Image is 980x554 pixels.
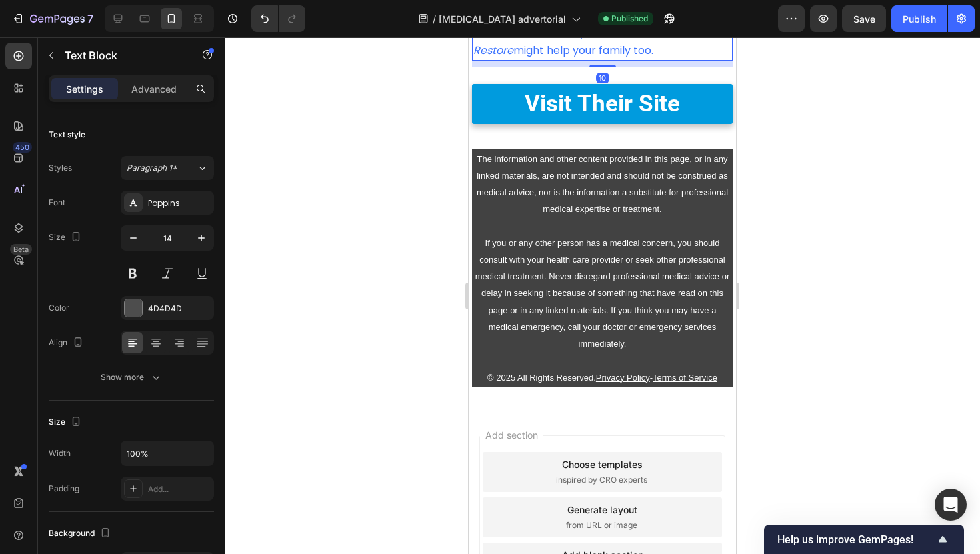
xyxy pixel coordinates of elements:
div: Styles [49,162,72,174]
span: Help us improve GemPages! [777,533,935,546]
div: Show more [101,371,163,384]
button: 7 [5,5,99,32]
span: © 2025 All Rights Reserved. [19,335,127,345]
u: Terms of Service [184,335,249,345]
button: Save [842,5,886,32]
div: Font [49,197,65,209]
div: Size [49,229,84,247]
a: Visit Their Site [3,47,264,87]
span: Save [853,13,875,25]
u: might help your family too. [45,5,185,21]
div: Undo/Redo [251,5,305,32]
span: Published [611,13,648,25]
div: Add... [148,483,211,495]
input: Auto [121,441,213,465]
p: Text Block [65,47,178,63]
div: 450 [13,142,32,153]
span: from URL or image [97,482,169,494]
div: Align [49,334,86,352]
p: Advanced [131,82,177,96]
div: Publish [903,12,936,26]
div: 10 [127,35,141,46]
u: Privacy Policy [127,335,181,345]
span: inspired by CRO experts [87,437,179,449]
button: Show more [49,365,214,389]
span: Visit Their Site [56,53,211,80]
div: Color [49,302,69,314]
div: 4D4D4D [148,303,211,315]
span: [MEDICAL_DATA] advertorial [439,12,566,26]
div: Beta [10,244,32,255]
div: Open Intercom Messenger [935,489,967,521]
div: Background [49,525,113,543]
span: / [433,12,436,26]
p: Settings [66,82,103,96]
span: If you or any other person has a medical concern, you should consult with your health care provid... [7,201,261,311]
span: The information and other content provided in this page, or in any linked materials, are not inte... [8,117,259,177]
iframe: Design area [469,37,736,554]
div: Size [49,413,84,431]
div: Width [49,447,71,459]
span: - [127,335,249,345]
div: Poppins [148,197,211,209]
div: Add blank section [93,511,175,525]
span: Paragraph 1* [127,162,177,174]
div: Generate layout [99,465,169,479]
div: Choose templates [93,420,174,434]
div: Text style [49,129,85,141]
button: Publish [891,5,947,32]
div: Padding [49,483,79,495]
p: 7 [87,11,93,27]
button: Show survey - Help us improve GemPages! [777,531,951,547]
span: Add section [11,391,75,405]
button: Paragraph 1* [121,156,214,180]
